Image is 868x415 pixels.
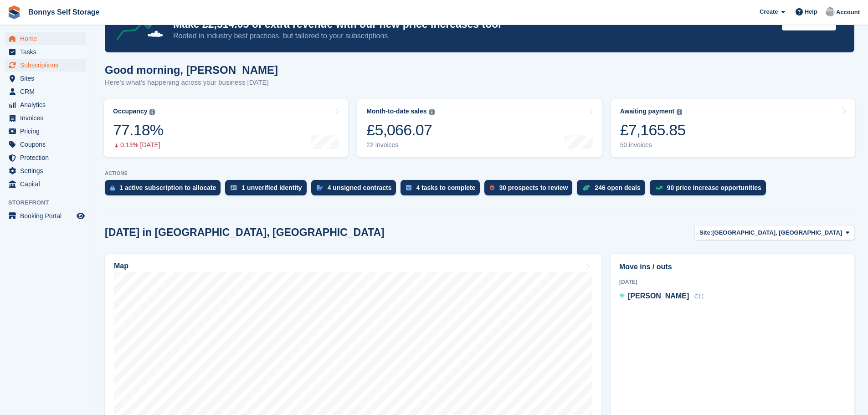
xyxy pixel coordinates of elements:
[694,225,854,240] button: Site: [GEOGRAPHIC_DATA], [GEOGRAPHIC_DATA]
[401,180,484,200] a: 4 tasks to complete
[20,151,75,164] span: Protection
[20,178,75,190] span: Capital
[628,292,689,300] span: [PERSON_NAME]
[20,210,75,222] span: Booking Portal
[5,59,86,72] a: menu
[416,184,475,191] div: 4 tasks to complete
[429,109,435,115] img: icon-info-grey-7440780725fd019a000dd9b08b2336e03edf1995a4989e88bcd33f0948082b44.svg
[484,180,577,200] a: 30 prospects to review
[760,7,778,16] span: Create
[20,85,75,98] span: CRM
[20,59,75,72] span: Subscriptions
[619,291,704,302] a: [PERSON_NAME] C11
[619,278,846,286] div: [DATE]
[328,184,392,191] div: 4 unsigned contracts
[110,185,115,191] img: active_subscription_to_allocate_icon-d502201f5373d7db506a760aba3b589e785aa758c864c3986d89f69b8ff3...
[5,178,86,190] a: menu
[20,32,75,45] span: Home
[577,180,649,200] a: 246 open deals
[231,185,237,190] img: verify_identity-adf6edd0f0f0b5bbfe63781bf79b02c33cf7c696d77639b501bdc392416b5a36.svg
[105,64,278,76] h1: Good morning, [PERSON_NAME]
[20,98,75,111] span: Analytics
[611,99,855,157] a: Awaiting payment £7,165.85 50 invoices
[20,164,75,177] span: Settings
[105,170,854,176] p: ACTIONS
[620,141,686,149] div: 50 invoices
[826,7,835,16] img: James Bonny
[104,99,348,157] a: Occupancy 77.18% 0.13% [DATE]
[5,32,86,45] a: menu
[5,164,86,177] a: menu
[620,121,686,139] div: £7,165.85
[20,125,75,138] span: Pricing
[105,77,278,88] p: Here's what's happening across your business [DATE]
[620,108,675,115] div: Awaiting payment
[5,210,86,222] a: menu
[595,184,640,191] div: 246 open deals
[836,8,860,17] span: Account
[5,112,86,124] a: menu
[5,85,86,98] a: menu
[25,5,103,20] a: Bonnys Self Storage
[490,185,494,190] img: prospect-51fa495bee0391a8d652442698ab0144808aea92771e9ea1ae160a38d050c398.svg
[241,184,302,191] div: 1 unverified identity
[113,141,163,149] div: 0.13% [DATE]
[5,72,86,85] a: menu
[113,121,163,139] div: 77.18%
[7,5,21,19] img: stora-icon-8386f47178a22dfd0bd8f6a31ec36ba5ce8667c1dd55bd0f319d3a0aa187defe.svg
[119,184,216,191] div: 1 active subscription to allocate
[5,138,86,151] a: menu
[113,108,147,115] div: Occupancy
[677,109,682,115] img: icon-info-grey-7440780725fd019a000dd9b08b2336e03edf1995a4989e88bcd33f0948082b44.svg
[20,72,75,85] span: Sites
[8,198,91,207] span: Storefront
[105,180,225,200] a: 1 active subscription to allocate
[667,184,761,191] div: 90 price increase opportunities
[366,121,434,139] div: £5,066.07
[582,184,590,191] img: deal-1b604bf984904fb50ccaf53a9ad4b4a5d6e5aea283cecdc64d6e3604feb123c2.svg
[5,98,86,111] a: menu
[712,228,842,237] span: [GEOGRAPHIC_DATA], [GEOGRAPHIC_DATA]
[805,7,817,16] span: Help
[655,186,663,190] img: price_increase_opportunities-93ffe204e8149a01c8c9dc8f82e8f89637d9d84a8eef4429ea346261dce0b2c0.svg
[20,138,75,151] span: Coupons
[650,180,770,200] a: 90 price increase opportunities
[149,109,155,115] img: icon-info-grey-7440780725fd019a000dd9b08b2336e03edf1995a4989e88bcd33f0948082b44.svg
[114,262,128,270] h2: Map
[366,141,434,149] div: 22 invoices
[406,185,411,190] img: task-75834270c22a3079a89374b754ae025e5fb1db73e45f91037f5363f120a921f8.svg
[20,46,75,58] span: Tasks
[317,185,323,190] img: contract_signature_icon-13c848040528278c33f63329250d36e43548de30e8caae1d1a13099fd9432cc5.svg
[105,226,385,239] h2: [DATE] in [GEOGRAPHIC_DATA], [GEOGRAPHIC_DATA]
[5,125,86,138] a: menu
[311,180,401,200] a: 4 unsigned contracts
[20,112,75,124] span: Invoices
[694,293,704,300] span: C11
[499,184,568,191] div: 30 prospects to review
[366,108,426,115] div: Month-to-date sales
[5,46,86,58] a: menu
[699,228,712,237] span: Site:
[619,261,846,272] h2: Move ins / outs
[357,99,601,157] a: Month-to-date sales £5,066.07 22 invoices
[75,210,86,221] a: Preview store
[5,151,86,164] a: menu
[225,180,311,200] a: 1 unverified identity
[173,31,775,41] p: Rooted in industry best practices, but tailored to your subscriptions.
